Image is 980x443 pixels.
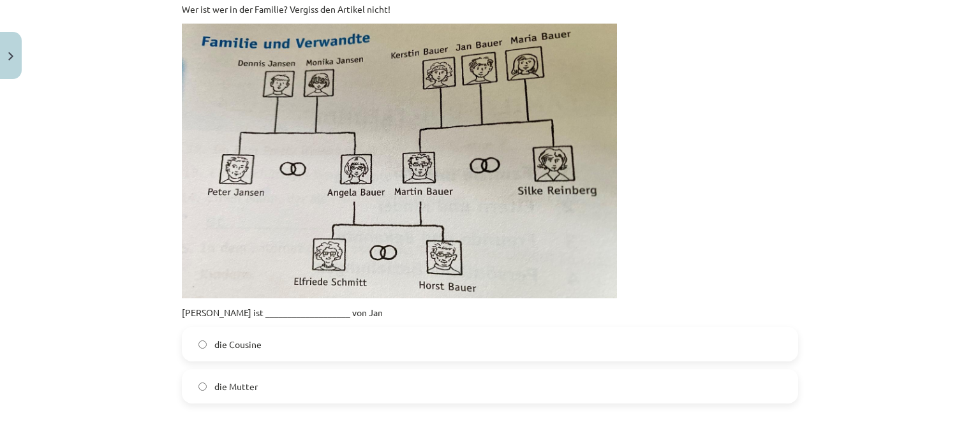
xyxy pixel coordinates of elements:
[198,382,207,391] input: die Mutter
[8,52,13,61] img: icon-close-lesson-0947bae3869378f0d4975bcd49f059093ad1ed9edebbc8119c70593378902aed.svg
[182,3,798,16] p: Wer ist wer in der Familie? Vergiss den Artikel nicht!
[182,306,798,319] p: [PERSON_NAME] ist ___________________ von Jan
[182,24,617,298] img: A diagram of a family tree Description automatically generated
[214,380,258,393] span: die Mutter
[214,338,262,351] span: die Cousine
[198,340,207,349] input: die Cousine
